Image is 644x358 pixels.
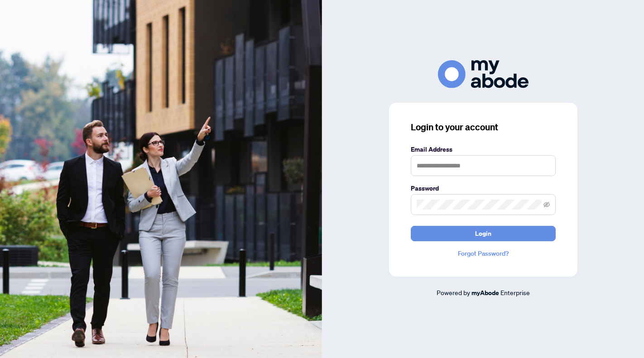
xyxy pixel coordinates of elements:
[471,288,499,298] a: myAbode
[437,288,470,296] span: Powered by
[411,248,556,258] a: Forgot Password?
[411,226,556,241] button: Login
[500,288,530,296] span: Enterprise
[475,226,491,241] span: Login
[411,144,556,154] label: Email Address
[411,121,556,134] h3: Login to your account
[438,60,529,88] img: ma-logo
[543,201,550,208] span: eye-invisible
[411,183,556,193] label: Password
